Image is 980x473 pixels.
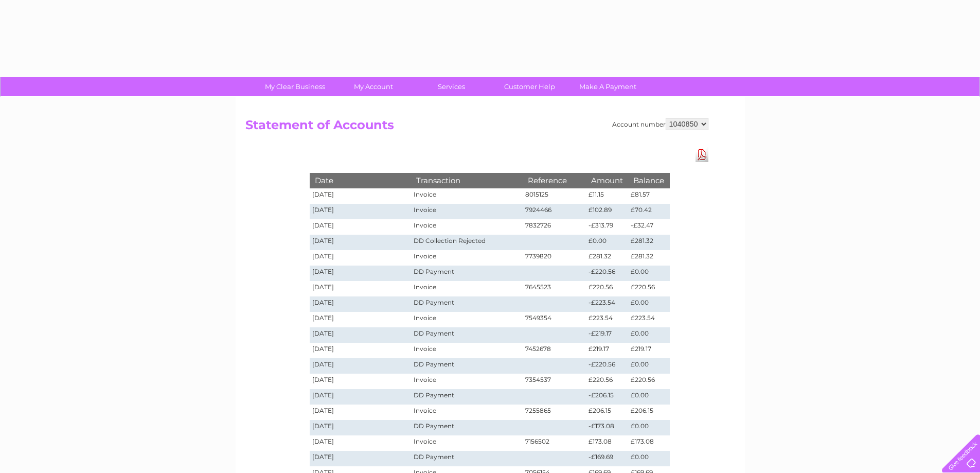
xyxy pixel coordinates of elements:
td: £281.32 [628,250,669,266]
td: £173.08 [628,435,669,451]
td: £223.54 [586,312,628,327]
td: £206.15 [586,405,628,420]
th: Date [310,173,412,188]
td: Invoice [411,281,522,296]
td: 7549354 [523,312,586,327]
td: 7354537 [523,374,586,389]
div: Account number [612,118,708,130]
td: [DATE] [310,374,412,389]
td: £206.15 [628,405,669,420]
td: DD Payment [411,358,522,374]
td: Invoice [411,188,522,204]
td: -£32.47 [628,219,669,235]
td: Invoice [411,374,522,389]
td: £0.00 [628,358,669,374]
td: £0.00 [628,420,669,435]
td: [DATE] [310,358,412,374]
td: 8015125 [523,188,586,204]
td: -£223.54 [586,296,628,312]
td: [DATE] [310,235,412,250]
td: £220.56 [586,281,628,296]
td: [DATE] [310,435,412,451]
td: DD Payment [411,451,522,466]
td: Invoice [411,405,522,420]
th: Reference [523,173,586,188]
td: Invoice [411,312,522,327]
td: 7832726 [523,219,586,235]
th: Balance [628,173,669,188]
td: [DATE] [310,405,412,420]
a: Make A Payment [565,77,650,96]
td: £0.00 [586,235,628,250]
td: -£219.17 [586,327,628,343]
td: 7156502 [523,435,586,451]
td: Invoice [411,219,522,235]
td: £0.00 [628,451,669,466]
td: Invoice [411,204,522,219]
td: DD Payment [411,266,522,281]
td: £281.32 [586,250,628,266]
td: [DATE] [310,204,412,219]
a: Services [409,77,494,96]
td: £220.56 [628,374,669,389]
td: [DATE] [310,296,412,312]
th: Transaction [411,173,522,188]
td: -£313.79 [586,219,628,235]
td: [DATE] [310,389,412,405]
td: £220.56 [586,374,628,389]
td: Invoice [411,343,522,358]
td: £219.17 [628,343,669,358]
td: £281.32 [628,235,669,250]
td: DD Payment [411,420,522,435]
td: -£206.15 [586,389,628,405]
td: [DATE] [310,343,412,358]
td: DD Payment [411,296,522,312]
td: -£169.69 [586,451,628,466]
a: Customer Help [487,77,572,96]
td: [DATE] [310,219,412,235]
td: £11.15 [586,188,628,204]
td: [DATE] [310,327,412,343]
td: £102.89 [586,204,628,219]
td: 7739820 [523,250,586,266]
td: 7452678 [523,343,586,358]
td: £0.00 [628,296,669,312]
td: 7645523 [523,281,586,296]
td: -£220.56 [586,266,628,281]
td: Invoice [411,250,522,266]
td: £0.00 [628,327,669,343]
td: [DATE] [310,420,412,435]
th: Amount [586,173,628,188]
td: Invoice [411,435,522,451]
td: DD Payment [411,327,522,343]
td: [DATE] [310,266,412,281]
td: DD Payment [411,389,522,405]
td: £0.00 [628,389,669,405]
a: My Clear Business [253,77,337,96]
td: [DATE] [310,281,412,296]
td: 7255865 [523,405,586,420]
td: £81.57 [628,188,669,204]
td: [DATE] [310,250,412,266]
td: [DATE] [310,188,412,204]
td: [DATE] [310,451,412,466]
td: £70.42 [628,204,669,219]
td: £219.17 [586,343,628,358]
td: 7924466 [523,204,586,219]
td: -£173.08 [586,420,628,435]
h2: Statement of Accounts [245,118,708,137]
td: £0.00 [628,266,669,281]
td: [DATE] [310,312,412,327]
td: -£220.56 [586,358,628,374]
td: DD Collection Rejected [411,235,522,250]
a: My Account [331,77,416,96]
td: £223.54 [628,312,669,327]
td: £220.56 [628,281,669,296]
td: £173.08 [586,435,628,451]
a: Download Pdf [696,147,708,162]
